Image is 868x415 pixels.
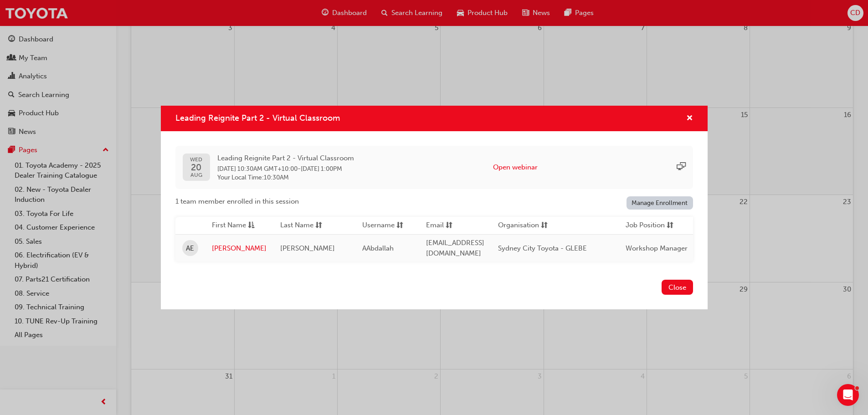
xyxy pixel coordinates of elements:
span: Leading Reignite Part 2 - Virtual Classroom [175,113,340,123]
span: Email [426,220,444,231]
span: [EMAIL_ADDRESS][DOMAIN_NAME] [426,239,484,257]
span: WED [190,157,202,163]
span: Organisation [498,220,539,231]
span: cross-icon [686,115,693,123]
span: sorting-icon [667,220,673,231]
span: sorting-icon [541,220,548,231]
div: Leading Reignite Part 2 - Virtual Classroom [161,106,708,310]
span: Last Name [280,220,313,231]
span: Job Position [626,220,665,231]
span: 20 Aug 2025 1:00PM [301,165,342,173]
span: sorting-icon [315,220,322,231]
span: First Name [212,220,246,231]
button: Organisationsorting-icon [498,220,548,231]
a: [PERSON_NAME] [212,243,267,254]
button: Open webinar [493,162,538,173]
span: [PERSON_NAME] [280,244,335,252]
span: Username [362,220,395,231]
span: sorting-icon [396,220,403,231]
span: AE [186,243,194,254]
span: 20 [190,163,202,172]
span: Sydney City Toyota - GLEBE [498,244,587,252]
button: Close [662,280,693,295]
span: Leading Reignite Part 2 - Virtual Classroom [217,153,354,164]
button: Last Namesorting-icon [280,220,330,231]
button: Job Positionsorting-icon [626,220,676,231]
span: AAbdallah [362,244,394,252]
span: 1 team member enrolled in this session [175,196,299,207]
span: Workshop Manager [626,244,688,252]
iframe: Intercom live chat [837,384,859,406]
span: sorting-icon [446,220,452,231]
span: sessionType_ONLINE_URL-icon [677,162,686,173]
button: Emailsorting-icon [426,220,476,231]
span: AUG [190,172,202,178]
button: First Nameasc-icon [212,220,262,231]
span: 20 Aug 2025 10:30AM GMT+10:00 [217,165,298,173]
a: Manage Enrollment [627,196,693,210]
button: cross-icon [686,113,693,124]
button: Usernamesorting-icon [362,220,412,231]
div: - [217,153,354,182]
span: asc-icon [248,220,255,231]
span: Your Local Time : 10:30AM [217,174,354,182]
